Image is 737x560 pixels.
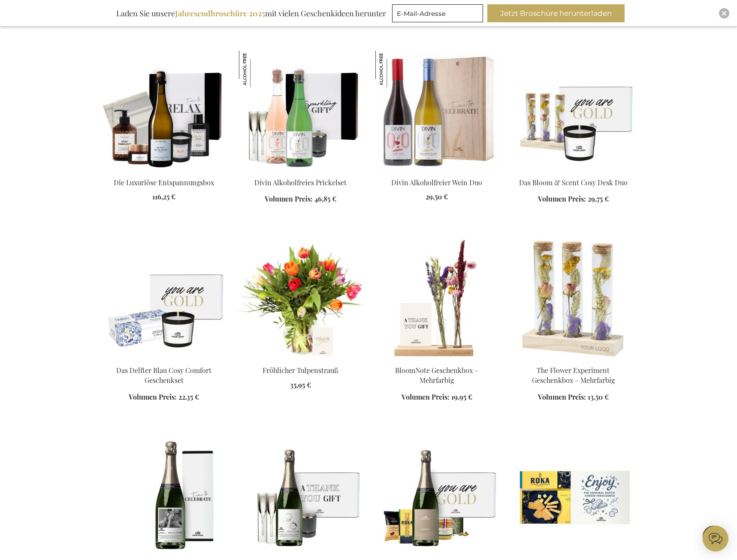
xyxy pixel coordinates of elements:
[129,392,177,401] span: Volumen Preis:
[512,51,634,171] img: The Bloom & Scent Cosy Desk Duo
[512,437,634,557] img: Roka Collection Crispies & Sticks Gouda Cheese Gift Box
[402,392,472,402] a: Volumen Preis: 19,95 €
[375,167,498,175] a: Divin Non-Alcoholic Wine Duo Divin Alkoholfreier Wein Duo
[290,380,311,389] span: 35,95 €
[512,355,634,363] a: The Flower Experiment Gift Box - Multi
[103,167,225,175] a: Die Luxuriöse Entspannungsbox
[112,4,390,22] div: Laden Sie unsere mit vielen Geschenkideen herunter
[239,238,362,358] img: Cheerful Tulip Flower Bouquet
[375,437,498,557] img: Personalisiertes Champagner-Verwöhn-Geschenkset
[129,392,199,402] a: Volumen Preis: 22,35 €
[103,51,225,171] img: Die Luxuriöse Entspannungsbox
[114,178,214,187] a: Die Luxuriöse Entspannungsbox
[103,355,225,363] a: Delft's Cosy Comfort Gift Set
[391,178,482,187] a: Divin Alkoholfreier Wein Duo
[265,194,336,204] a: Volumen Preis: 46,85 €
[265,194,313,203] span: Volumen Preis:
[719,8,729,18] div: Close
[402,392,450,401] span: Volumen Preis:
[538,392,609,402] a: Volumen Preis: 13,50 €
[588,392,609,401] span: 13,50 €
[512,167,634,175] a: The Bloom & Scent Cosy Desk Duo
[392,4,486,25] form: marketing offers and promotions
[254,178,347,187] a: Divin Alkoholfreies Prickelset
[375,355,498,363] a: BloomNote Gift Box - Multicolor
[451,392,472,401] span: 19,95 €
[314,194,336,203] span: 46,85 €
[703,526,728,551] iframe: belco-activator-frame
[722,11,727,16] img: Close
[538,194,609,204] a: Volumen Preis: 29,75 €
[239,51,276,87] img: Divin Alkoholfreies Prickelset
[392,4,483,22] input: E-Mail-Adresse
[512,238,634,358] img: The Flower Experiment Gift Box - Multi
[375,51,412,87] img: Divin Alkoholfreier Wein Duo
[263,366,338,375] a: Fröhlicher Tulpenstrauß
[395,366,478,385] a: BloomNote Geschenkbox – Mehrfarbig
[375,51,498,171] img: Divin Non-Alcoholic Wine Duo
[178,392,199,401] span: 22,35 €
[103,238,225,358] img: Delft's Cosy Comfort Gift Set
[152,192,175,201] span: 116,25 €
[519,178,628,187] a: Das Bloom & Scent Cosy Desk Duo
[487,4,625,22] button: Jetzt Broschüre herunterladen
[538,392,586,401] span: Volumen Preis:
[175,8,265,18] b: Jahresendbroschüre 2025
[426,192,448,201] span: 29,50 €
[588,194,609,203] span: 29,75 €
[239,437,362,557] img: Personalisiertes Champagner-Erlebnis-Geschenkset
[103,437,225,557] img: Personalisierte Champagner-Geschenkbox
[239,355,362,363] a: Cheerful Tulip Flower Bouquet
[375,238,498,358] img: BloomNote Gift Box - Multicolor
[239,167,362,175] a: Divin Non-Alcoholic Sparkling Set Divin Alkoholfreies Prickelset
[532,366,615,385] a: The Flower Experiment Geschenkbox – Mehrfarbig
[538,194,586,203] span: Volumen Preis:
[239,51,362,171] img: Divin Non-Alcoholic Sparkling Set
[116,366,211,385] a: Das Delfter Blau Cosy Comfort Geschenkset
